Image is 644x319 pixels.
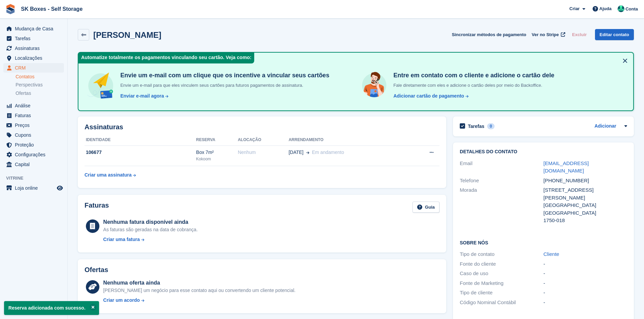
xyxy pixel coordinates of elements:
a: Loja de pré-visualização [56,184,64,192]
div: Morada [460,186,543,224]
span: Cupons [15,130,55,140]
span: Vitrine [6,175,67,182]
div: Box 7m² [196,149,238,156]
div: Tipo de contato [460,250,543,258]
a: Ofertas [16,90,64,97]
div: Email [460,160,543,175]
div: Nenhum [238,149,288,156]
div: Nenhuma oferta ainda [103,279,295,287]
span: Ajuda [599,5,612,12]
a: Adicionar cartão de pagamento [391,92,469,100]
div: Criar uma assinatura [85,171,132,179]
div: Código Nominal Contábil [460,299,543,307]
th: Alocação [238,135,288,145]
p: Fale diretamente com eles e adicione o cartão deles por meio do Backoffice. [391,82,554,89]
div: - [544,299,627,307]
div: Kokoom [196,156,238,162]
span: Tarefas [15,34,55,43]
a: Perspectivas [16,81,64,88]
a: menu [3,53,64,63]
h4: Envie um e-mail com um clique que os incentive a vincular seus cartões [118,72,329,79]
span: Criar [569,5,579,12]
div: Automatize totalmente os pagamentos vinculando seu cartão. Veja como: [78,53,254,63]
a: Criar um acordo [103,297,295,304]
div: [PERSON_NAME] um negócio para esse contato aqui ou convertendo um cliente potencial. [103,287,295,294]
span: Em andamento [312,150,344,155]
div: Fonte de Marketing [460,280,543,287]
span: Ver no Stripe [532,31,559,38]
span: Assinaturas [15,44,55,53]
div: 106677 [85,149,196,156]
a: Ver no Stripe [529,29,567,40]
th: Arrendamento [289,135,409,145]
h2: [PERSON_NAME] [93,30,161,39]
div: Nenhuma fatura disponível ainda [103,218,197,226]
a: Criar uma assinatura [85,169,136,181]
span: CRM [15,63,55,73]
span: Análise [15,101,55,110]
a: Cliente [544,251,559,257]
a: menu [3,34,64,43]
a: menu [3,111,64,120]
div: [PHONE_NUMBER] [544,177,627,185]
div: - [544,260,627,268]
a: menu [3,101,64,110]
h2: Sobre Nós [460,239,627,246]
p: Reserva adicionada com sucesso. [4,301,99,315]
h2: Detalhes do contato [460,149,627,155]
a: [EMAIL_ADDRESS][DOMAIN_NAME] [544,160,589,174]
a: Guia [412,202,439,213]
span: Perspectivas [16,82,43,88]
div: [STREET_ADDRESS][PERSON_NAME] [544,186,627,202]
img: SK Boxes - Comercial [618,5,624,12]
a: Criar uma fatura [103,236,197,243]
span: Ofertas [16,90,31,97]
a: menu [3,130,64,140]
a: SK Boxes - Self Storage [18,3,85,15]
h2: Tarefas [468,123,484,129]
span: Proteção [15,140,55,150]
h2: Ofertas [85,266,108,274]
a: menu [3,63,64,73]
span: Capital [15,160,55,169]
img: stora-icon-8386f47178a22dfd0bd8f6a31ec36ba5ce8667c1dd55bd0f319d3a0aa187defe.svg [5,4,16,14]
span: Preços [15,121,55,130]
a: menu [3,44,64,53]
div: - [544,289,627,297]
div: Adicionar cartão de pagamento [393,92,464,100]
h4: Entre em contato com o cliente e adicione o cartão dele [391,72,554,79]
a: Editar contato [595,29,634,40]
div: 1750-018 [544,217,627,224]
span: Localizações [15,53,55,63]
span: [DATE] [289,149,304,156]
th: Identidade [85,135,196,145]
div: - [544,270,627,277]
a: menu [3,140,64,150]
h2: Assinaturas [85,123,439,131]
a: Contatos [16,74,64,80]
div: Criar um acordo [103,297,140,304]
a: menu [3,121,64,130]
div: Telefone [460,177,543,185]
button: Excluir [569,29,589,40]
th: Reserva [196,135,238,145]
div: As faturas são geradas na data de cobrança. [103,226,197,233]
span: Configurações [15,150,55,159]
a: menu [3,24,64,33]
div: [GEOGRAPHIC_DATA] [544,202,627,209]
button: Sincronizar métodos de pagamento [452,29,526,40]
div: [GEOGRAPHIC_DATA] [544,209,627,217]
a: menu [3,160,64,169]
div: Caso de uso [460,270,543,277]
div: 0 [487,123,495,129]
h2: Faturas [85,202,109,213]
div: - [544,280,627,287]
div: Tipo de cliente [460,289,543,297]
span: Faturas [15,111,55,120]
div: Fonte do cliente [460,260,543,268]
a: menu [3,183,64,193]
div: Enviar e-mail agora [120,92,164,100]
img: get-in-touch-e3e95b6451f4e49772a6039d3abdde126589d6f45a760754adfa51be33bf0f70.svg [360,72,388,99]
span: Mudança de Casa [15,24,55,33]
p: Envie um e-mail para que eles vinculem seus cartões para futuros pagamentos de assinatura. [118,82,329,89]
